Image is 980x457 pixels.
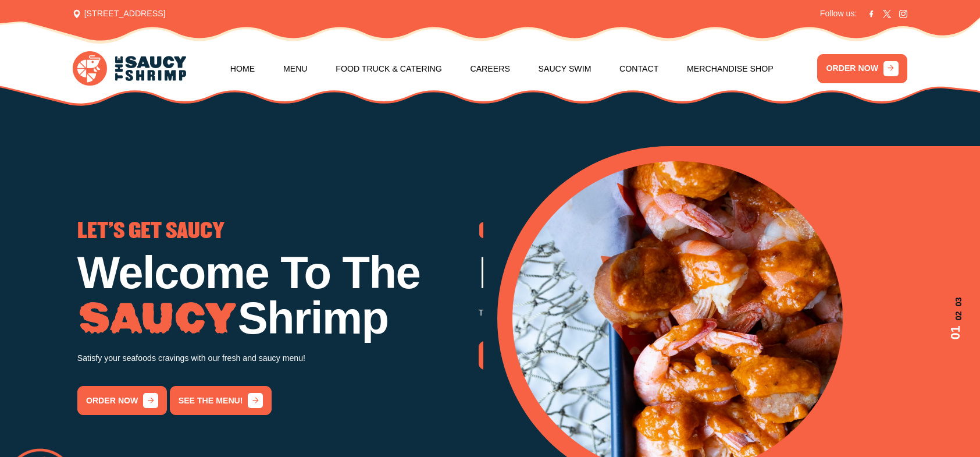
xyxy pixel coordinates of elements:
img: logo [73,51,186,86]
span: GO THE WHOLE NINE YARDS [479,221,713,242]
a: order now [77,386,167,415]
a: Saucy Swim [539,47,591,91]
span: [STREET_ADDRESS] [73,8,165,20]
div: 1 / 3 [77,221,479,415]
a: See the menu! [170,386,272,415]
img: Image [77,302,238,335]
span: 03 [946,297,965,306]
a: order now [479,341,568,370]
div: 2 / 3 [479,221,880,370]
a: Merchandise Shop [687,47,774,91]
h1: Welcome To The Shrimp [77,250,479,341]
p: Satisfy your seafoods cravings with our fresh and saucy menu! [77,351,479,366]
span: Follow us: [820,8,857,20]
a: Food Truck & Catering [336,47,442,91]
p: Try our famous Whole Nine Yards sauce! The recipe is our secret! [479,306,880,320]
span: 02 [946,311,965,321]
span: LET'S GET SAUCY [77,221,224,242]
span: 01 [946,326,965,340]
a: Careers [470,47,509,91]
a: ORDER NOW [817,54,907,83]
a: Menu [283,47,308,91]
a: Home [230,47,255,91]
h1: Low Country Boil [479,250,880,296]
a: Contact [619,47,658,91]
